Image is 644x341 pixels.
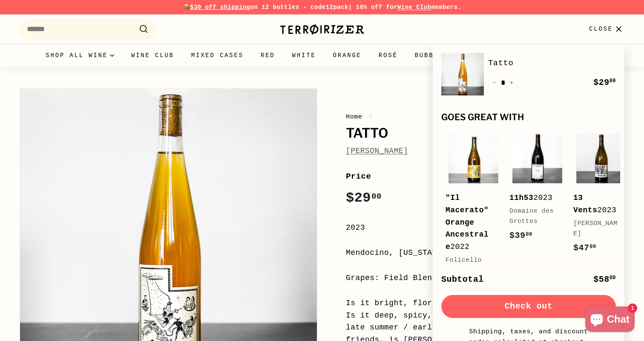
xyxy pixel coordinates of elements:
[509,194,533,202] b: 11h53
[252,44,284,67] a: Red
[325,44,370,67] a: Orange
[346,272,624,284] div: Grapes: Field Blend
[406,44,457,67] a: Bubbles
[346,126,624,141] h1: Tatto
[346,170,624,183] label: Price
[573,192,620,217] div: 2023
[509,206,556,227] div: Domaine des Grottes
[370,44,406,67] a: Rosé
[441,113,616,122] div: Goes great with
[371,192,382,201] sup: 00
[123,44,183,67] a: Wine Club
[573,131,629,263] a: 13 Vents2023[PERSON_NAME]
[509,131,565,251] a: 11h532023Domaine des Grottes
[326,4,348,11] strong: 12pack
[346,113,362,121] a: Home
[441,295,616,318] button: Check out
[593,78,616,87] span: $29
[573,243,596,253] span: $47
[609,78,616,84] sup: 00
[609,275,616,281] sup: 00
[284,44,325,67] a: White
[505,74,518,92] button: Increase item quantity by one
[346,147,408,155] a: [PERSON_NAME]
[446,131,501,290] a: "Il Macerato" Orange Ancestrale2022Folicello
[446,194,489,251] b: "Il Macerato" Orange Ancestrale
[509,192,556,204] div: 2023
[3,44,641,67] div: Primary
[346,190,382,206] span: $29
[37,44,123,67] summary: Shop all wine
[190,4,250,11] span: $30 off shipping
[583,306,637,334] inbox-online-store-chat: Shopify online store chat
[346,247,624,259] div: Mendocino, [US_STATE], [GEOGRAPHIC_DATA]
[526,231,532,237] sup: 00
[593,273,616,286] div: $58
[346,112,624,122] nav: breadcrumbs
[509,231,532,240] span: $39
[584,17,630,42] button: Close
[446,192,492,253] div: 2022
[573,194,597,214] b: 13 Vents
[488,74,501,92] button: Reduce item quantity by one
[441,273,484,286] div: Subtotal
[346,222,624,234] div: 2023
[589,244,596,250] sup: 00
[446,255,492,266] div: Folicello
[589,24,613,34] span: Close
[183,44,252,67] a: Mixed Cases
[573,219,620,239] div: [PERSON_NAME]
[366,113,375,121] span: /
[441,53,484,95] img: Tatto
[488,57,616,69] a: Tatto
[397,4,431,11] a: Wine Club
[20,3,624,12] p: 📦 on 12 bottles - code | 10% off for members.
